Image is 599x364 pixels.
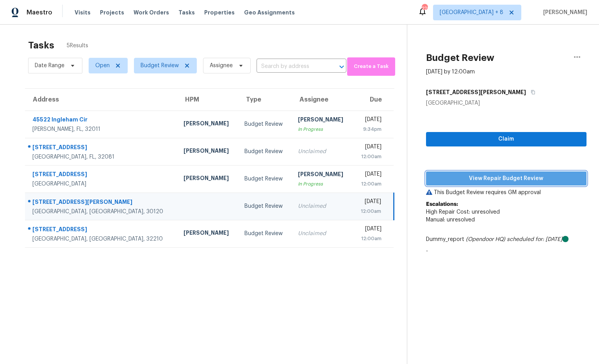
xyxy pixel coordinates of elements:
span: 5 Results [67,42,88,50]
div: [PERSON_NAME] [298,170,346,180]
button: Copy Address [526,85,537,99]
div: [STREET_ADDRESS] [32,225,171,235]
span: Manual: unresolved [426,217,475,223]
th: Address [25,89,177,111]
button: Create a Task [347,57,395,76]
span: Create a Task [351,62,391,71]
span: Budget Review [141,62,179,70]
div: [DATE] by 12:00am [426,68,475,76]
div: Budget Review [244,148,285,155]
div: 12:00am [358,180,382,188]
div: Budget Review [244,202,285,210]
div: [STREET_ADDRESS][PERSON_NAME] [32,198,171,208]
span: Work Orders [134,9,169,16]
div: 12:00am [358,153,382,161]
div: [PERSON_NAME] [298,116,346,125]
span: View Repair Budget Review [432,174,580,184]
span: Maestro [27,9,52,16]
div: In Progress [298,125,346,133]
div: 229 [422,5,427,12]
h2: Tasks [28,41,54,49]
span: Date Range [35,62,64,70]
div: [GEOGRAPHIC_DATA], [GEOGRAPHIC_DATA], 30120 [32,208,171,216]
span: Open [95,62,110,70]
div: In Progress [298,180,346,188]
span: Properties [204,9,235,16]
div: Unclaimed [298,148,346,155]
div: [DATE] [358,116,382,125]
div: 9:34pm [358,125,382,133]
div: [PERSON_NAME], FL, 32011 [32,125,171,133]
div: [GEOGRAPHIC_DATA], FL, 32081 [32,153,171,161]
div: 12:00am [358,235,382,243]
div: Budget Review [244,230,285,237]
div: [DATE] [358,225,382,235]
div: [PERSON_NAME] [184,147,232,157]
div: [PERSON_NAME] [184,229,232,239]
i: scheduled for: [DATE] [507,237,562,242]
div: [STREET_ADDRESS] [32,143,171,153]
div: [STREET_ADDRESS] [32,170,171,180]
h2: Budget Review [426,54,494,62]
i: (Opendoor HQ) [466,237,505,242]
div: 12:00am [358,207,381,215]
b: Escalations: [426,202,458,207]
input: Search by address [257,61,324,73]
div: Budget Review [244,175,285,183]
span: Assignee [210,62,233,70]
span: Tasks [178,10,195,15]
span: High Repair Cost: unresolved [426,209,500,215]
div: [DATE] [358,198,381,207]
div: [GEOGRAPHIC_DATA] [426,99,587,107]
button: Claim [426,132,587,146]
div: [PERSON_NAME] [184,174,232,184]
button: View Repair Budget Review [426,171,587,186]
div: [GEOGRAPHIC_DATA], [GEOGRAPHIC_DATA], 32210 [32,235,171,243]
span: [PERSON_NAME] [540,9,587,16]
div: Unclaimed [298,230,346,237]
div: Budget Review [244,120,285,128]
span: [GEOGRAPHIC_DATA] + 8 [440,9,503,16]
span: Visits [75,9,91,16]
div: [DATE] [358,170,382,180]
div: Unclaimed [298,202,346,210]
div: Dummy_report [426,236,587,243]
span: Claim [432,134,580,144]
th: Assignee [292,89,353,111]
p: This Budget Review requires GM approval [426,189,587,196]
th: Due [352,89,394,111]
div: [PERSON_NAME] [184,120,232,129]
div: [GEOGRAPHIC_DATA] [32,180,171,188]
th: HPM [177,89,238,111]
div: 45522 Ingleham Cir [32,116,171,125]
th: Type [238,89,292,111]
span: Projects [100,9,124,16]
span: Geo Assignments [244,9,295,16]
h5: [STREET_ADDRESS][PERSON_NAME] [426,88,526,96]
p: - [426,247,587,255]
div: [DATE] [358,143,382,153]
button: Open [336,61,347,72]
